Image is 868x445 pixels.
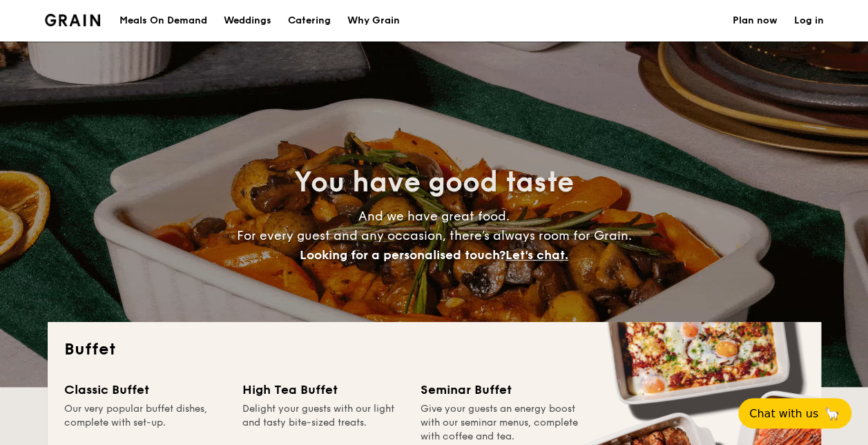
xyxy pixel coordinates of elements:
[824,406,840,422] span: 🦙
[45,14,101,26] a: Logotype
[421,380,582,399] div: Seminar Buffet
[505,247,568,263] span: Let's chat.
[421,402,582,444] div: Give your guests an energy boost with our seminar menus, complete with coffee and tea.
[242,380,404,399] div: High Tea Buffet
[64,402,226,444] div: Our very popular buffet dishes, complete with set-up.
[64,380,226,399] div: Classic Buffet
[738,398,851,428] button: Chat with us🦙
[242,402,404,444] div: Delight your guests with our light and tasty bite-sized treats.
[64,339,804,361] h2: Buffet
[45,14,101,26] img: Grain
[749,407,818,420] span: Chat with us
